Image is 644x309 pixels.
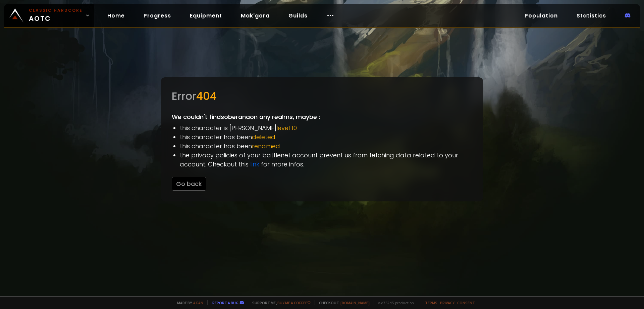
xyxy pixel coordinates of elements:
[340,300,370,305] a: [DOMAIN_NAME]
[184,9,227,23] a: Equipment
[29,7,83,13] small: Classic Hardcore
[172,88,472,104] div: Error
[172,180,206,188] a: Go back
[235,9,275,23] a: Mak'gora
[425,300,437,305] a: Terms
[180,142,472,151] li: this character has been
[196,88,217,104] span: 404
[193,300,203,305] a: a fan
[4,4,94,27] a: Classic HardcoreAOTC
[29,7,83,24] span: AOTC
[172,177,206,191] button: Go back
[161,77,483,201] div: We couldn't find soberana on any realms, maybe :
[252,133,275,141] span: deleted
[102,9,130,23] a: Home
[315,300,370,305] span: Checkout
[276,124,297,132] span: level 10
[519,9,563,23] a: Population
[252,142,280,150] span: renamed
[250,160,259,168] a: link
[374,300,414,305] span: v. d752d5 - production
[571,9,611,23] a: Statistics
[173,300,203,305] span: Made by
[277,300,311,305] a: Buy me a coffee
[440,300,454,305] a: Privacy
[457,300,475,305] a: Consent
[212,300,238,305] a: Report a bug
[180,132,472,142] li: this character has been
[138,9,176,23] a: Progress
[180,151,472,169] li: the privacy policies of your battlenet account prevent us from fetching data related to your acco...
[248,300,311,305] span: Support me,
[180,123,472,132] li: this character is [PERSON_NAME]
[283,9,313,23] a: Guilds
